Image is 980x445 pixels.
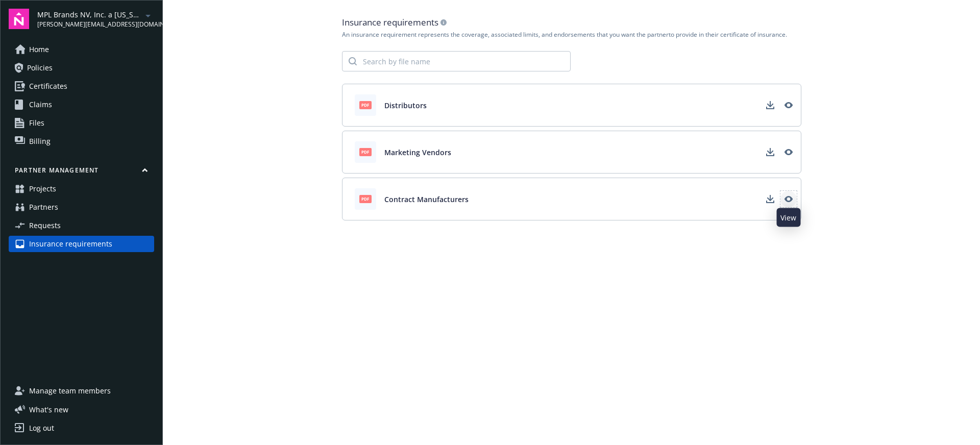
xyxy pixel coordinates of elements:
[27,60,53,76] span: Policies
[37,20,142,29] span: [PERSON_NAME][EMAIL_ADDRESS][DOMAIN_NAME]
[384,100,427,111] span: Distributors
[9,166,154,179] button: Partner management
[9,78,154,94] a: Certificates
[359,195,372,203] span: pdf
[9,181,154,197] a: Projects
[780,144,797,160] a: View
[9,236,154,252] a: Insurance requirements
[37,9,154,29] button: MPL Brands NV, Inc. a [US_STATE] Corporation[PERSON_NAME][EMAIL_ADDRESS][DOMAIN_NAME]arrowDropDown
[9,96,154,113] a: Claims
[9,133,154,150] a: Billing
[9,41,154,58] a: Home
[29,41,49,58] span: Home
[9,115,154,131] a: Files
[780,191,797,207] a: View
[9,60,154,76] a: Policies
[37,9,142,20] span: MPL Brands NV, Inc. a [US_STATE] Corporation
[357,52,570,71] input: Search by file name
[359,148,372,156] span: pdf
[384,194,469,205] span: Contract Manufacturers
[762,191,778,207] a: Download
[9,404,85,415] button: What's new
[29,181,56,197] span: Projects
[342,16,801,29] div: Insurance requirements
[349,57,357,65] svg: Search
[29,217,61,234] span: Requests
[9,217,154,234] a: Requests
[29,133,51,150] span: Billing
[9,199,154,215] a: Partners
[29,199,58,215] span: Partners
[359,101,372,109] span: pdf
[29,236,112,252] span: Insurance requirements
[762,144,778,160] a: Download
[29,420,54,436] div: Log out
[342,31,801,39] div: An insurance requirement represents the coverage, associated limits, and endorsements that you wa...
[142,9,154,21] a: arrowDropDown
[29,383,111,399] span: Manage team members
[9,383,154,399] a: Manage team members
[762,97,778,113] a: Download
[29,96,52,113] span: Claims
[29,404,68,415] span: What ' s new
[780,97,797,113] a: View
[9,9,29,29] img: navigator-logo.svg
[384,147,451,158] span: Marketing Vendors
[29,115,44,131] span: Files
[29,78,67,94] span: Certificates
